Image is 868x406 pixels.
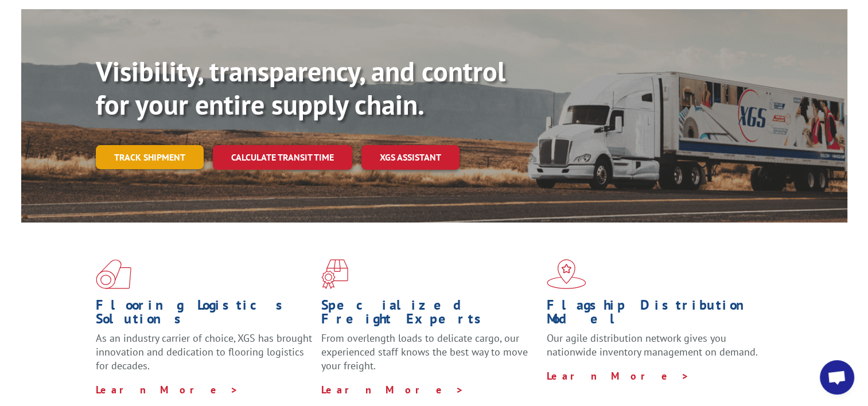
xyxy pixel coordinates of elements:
a: Learn More > [547,369,690,382]
img: xgs-icon-focused-on-flooring-red [321,259,348,289]
div: Open chat [820,360,854,395]
a: Learn More > [96,383,239,396]
a: Calculate transit time [213,145,352,170]
h1: Flagship Distribution Model [547,298,764,331]
a: Track shipment [96,145,204,169]
h1: Flooring Logistics Solutions [96,298,313,331]
h1: Specialized Freight Experts [321,298,538,331]
b: Visibility, transparency, and control for your entire supply chain. [96,53,505,122]
img: xgs-icon-total-supply-chain-intelligence-red [96,259,131,289]
a: Learn More > [321,383,464,396]
img: xgs-icon-flagship-distribution-model-red [547,259,586,289]
p: From overlength loads to delicate cargo, our experienced staff knows the best way to move your fr... [321,331,538,382]
a: XGS ASSISTANT [361,145,460,170]
span: Our agile distribution network gives you nationwide inventory management on demand. [547,331,758,358]
span: As an industry carrier of choice, XGS has brought innovation and dedication to flooring logistics... [96,331,312,372]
